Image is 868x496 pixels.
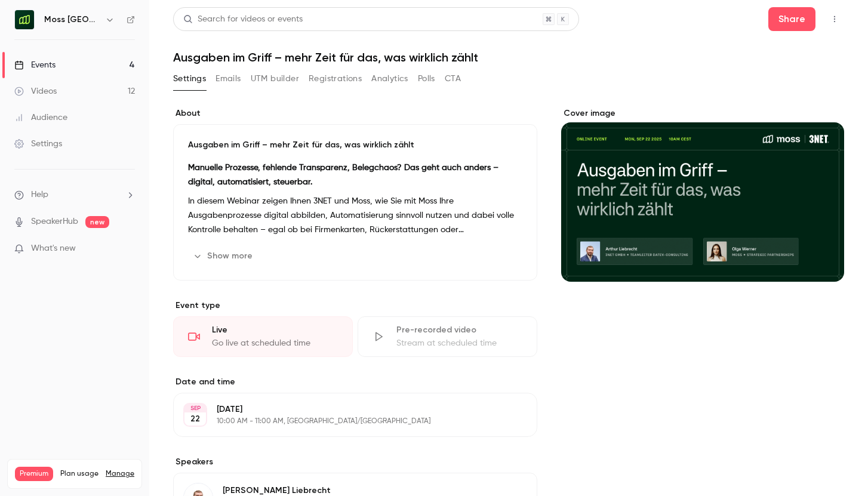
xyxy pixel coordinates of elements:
span: new [85,216,109,228]
h6: Moss [GEOGRAPHIC_DATA] [44,14,100,26]
div: Settings [14,138,62,150]
p: 22 [190,413,200,425]
div: Videos [14,85,57,97]
button: CTA [445,69,461,88]
div: Live [212,324,338,336]
div: Stream at scheduled time [396,337,522,349]
span: Plan usage [60,469,99,479]
label: About [173,107,537,119]
span: What's new [31,242,76,255]
a: SpeakerHub [31,215,78,228]
div: Go live at scheduled time [212,337,338,349]
p: Event type [173,300,537,312]
label: Date and time [173,376,537,388]
button: Registrations [309,69,362,88]
li: help-dropdown-opener [14,189,135,201]
div: Events [14,59,56,71]
span: Premium [15,467,53,481]
p: In diesem Webinar zeigen Ihnen 3NET und Moss, wie Sie mit Moss Ihre Ausgabenprozesse digital abbi... [188,194,522,237]
button: UTM builder [251,69,299,88]
div: LiveGo live at scheduled time [173,316,353,357]
button: Settings [173,69,206,88]
button: Emails [216,69,241,88]
div: SEP [184,404,206,412]
p: Ausgaben im Griff – mehr Zeit für das, was wirklich zählt [188,139,522,151]
div: Audience [14,112,67,124]
section: Cover image [561,107,844,282]
p: 10:00 AM - 11:00 AM, [GEOGRAPHIC_DATA]/[GEOGRAPHIC_DATA] [217,417,474,426]
button: Polls [418,69,435,88]
div: Pre-recorded video [396,324,522,336]
span: Help [31,189,48,201]
button: Show more [188,247,260,266]
div: Pre-recorded videoStream at scheduled time [358,316,537,357]
button: Share [768,7,815,31]
a: Manage [106,469,134,479]
h1: Ausgaben im Griff – mehr Zeit für das, was wirklich zählt [173,50,844,64]
strong: Manuelle Prozesse, fehlende Transparenz, Belegchaos? Das geht auch anders – digital, automatisier... [188,164,498,186]
button: Analytics [371,69,408,88]
label: Cover image [561,107,844,119]
label: Speakers [173,456,537,468]
div: Search for videos or events [183,13,303,26]
iframe: Noticeable Trigger [121,244,135,254]
p: [DATE] [217,403,474,415]
img: Moss Deutschland [15,10,34,29]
